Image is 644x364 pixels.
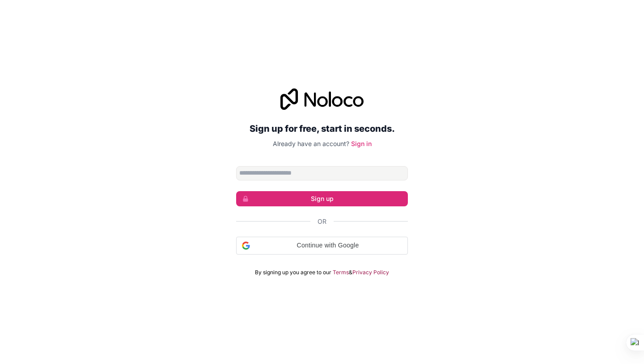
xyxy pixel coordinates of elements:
a: Terms [333,269,349,276]
span: Or [318,217,326,226]
span: Continue with Google [254,241,402,250]
button: Sign up [236,191,408,206]
a: Sign in [351,140,372,147]
span: Already have an account? [273,140,349,147]
a: Privacy Policy [352,269,389,276]
div: Continue with Google [236,237,408,255]
h2: Sign up for free, start in seconds. [236,121,408,137]
input: Email address [236,166,408,180]
span: & [349,269,352,276]
span: By signing up you agree to our [255,269,331,276]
